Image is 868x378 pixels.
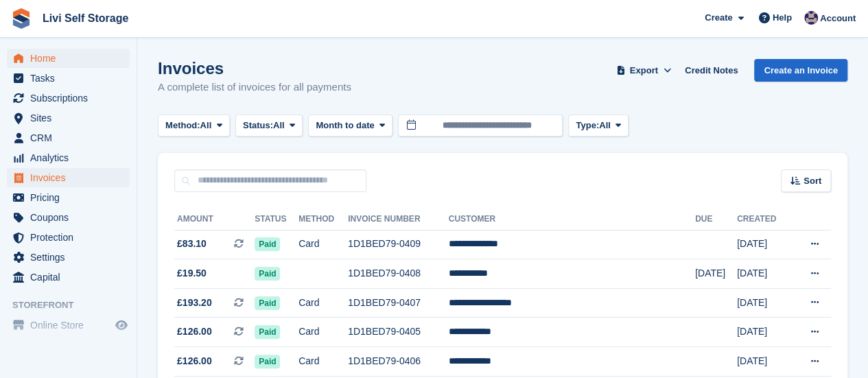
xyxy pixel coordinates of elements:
[348,347,449,377] td: 1D1BED79-0406
[737,318,791,347] td: [DATE]
[200,119,212,132] span: All
[348,259,449,289] td: 1D1BED79-0408
[737,347,791,377] td: [DATE]
[7,148,130,167] a: menu
[177,266,207,281] span: £19.50
[30,128,113,147] span: CRM
[177,296,212,310] span: £193.20
[348,318,449,347] td: 1D1BED79-0405
[30,188,113,207] span: Pricing
[705,11,732,25] span: Create
[37,7,134,29] a: Livi Self Storage
[7,108,130,128] a: menu
[12,298,137,312] span: Storefront
[737,288,791,318] td: [DATE]
[255,296,280,310] span: Paid
[568,115,629,137] button: Type: All
[30,108,113,128] span: Sites
[737,230,791,259] td: [DATE]
[113,317,130,333] a: Preview store
[804,11,818,25] img: Jim
[298,288,348,318] td: Card
[737,259,791,289] td: [DATE]
[30,148,113,167] span: Analytics
[273,119,285,132] span: All
[449,209,695,231] th: Customer
[30,49,113,68] span: Home
[30,268,113,287] span: Capital
[243,119,273,132] span: Status:
[255,209,298,231] th: Status
[7,168,130,187] a: menu
[158,115,230,137] button: Method: All
[298,318,348,347] td: Card
[7,69,130,88] a: menu
[298,209,348,231] th: Method
[316,119,374,132] span: Month to date
[599,119,611,132] span: All
[177,354,212,368] span: £126.00
[348,288,449,318] td: 1D1BED79-0407
[255,267,280,281] span: Paid
[613,59,674,82] button: Export
[773,11,792,25] span: Help
[30,88,113,108] span: Subscriptions
[177,237,207,251] span: £83.10
[308,115,392,137] button: Month to date
[158,59,351,78] h1: Invoices
[737,209,791,231] th: Created
[348,230,449,259] td: 1D1BED79-0409
[630,64,658,78] span: Export
[30,316,113,335] span: Online Store
[804,174,821,188] span: Sort
[7,228,130,247] a: menu
[30,228,113,247] span: Protection
[7,188,130,207] a: menu
[298,347,348,377] td: Card
[255,237,280,251] span: Paid
[235,115,303,137] button: Status: All
[158,80,351,95] p: A complete list of invoices for all payments
[255,325,280,339] span: Paid
[30,69,113,88] span: Tasks
[165,119,200,132] span: Method:
[348,209,449,231] th: Invoice Number
[298,230,348,259] td: Card
[754,59,847,82] a: Create an Invoice
[7,49,130,68] a: menu
[7,248,130,267] a: menu
[174,209,255,231] th: Amount
[255,355,280,368] span: Paid
[679,59,743,82] a: Credit Notes
[695,259,737,289] td: [DATE]
[7,268,130,287] a: menu
[7,128,130,147] a: menu
[30,168,113,187] span: Invoices
[7,88,130,108] a: menu
[820,12,856,25] span: Account
[11,8,32,29] img: stora-icon-8386f47178a22dfd0bd8f6a31ec36ba5ce8667c1dd55bd0f319d3a0aa187defe.svg
[30,208,113,227] span: Coupons
[576,119,599,132] span: Type:
[30,248,113,267] span: Settings
[7,208,130,227] a: menu
[7,316,130,335] a: menu
[695,209,737,231] th: Due
[177,324,212,339] span: £126.00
